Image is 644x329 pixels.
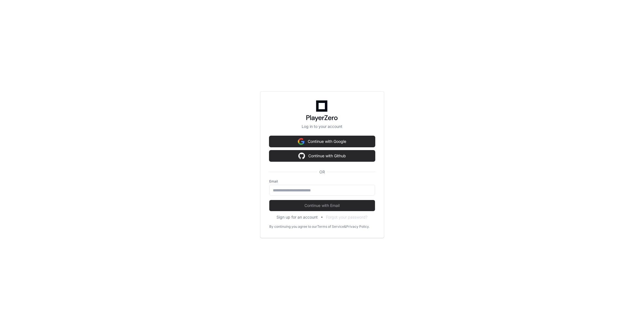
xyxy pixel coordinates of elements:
[298,136,304,147] img: Sign in with google
[269,150,375,161] button: Continue with Github
[269,136,375,147] button: Continue with Google
[269,203,375,208] span: Continue with Email
[276,214,318,220] button: Sign up for an account
[344,224,346,229] div: &
[346,224,369,229] a: Privacy Policy.
[298,150,305,161] img: Sign in with google
[317,224,344,229] a: Terms of Service
[326,214,368,220] button: Forgot your password?
[269,124,375,129] p: Log in to your account
[269,224,317,229] div: By continuing you agree to our
[317,169,327,175] span: OR
[269,200,375,211] button: Continue with Email
[269,179,375,184] label: Email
